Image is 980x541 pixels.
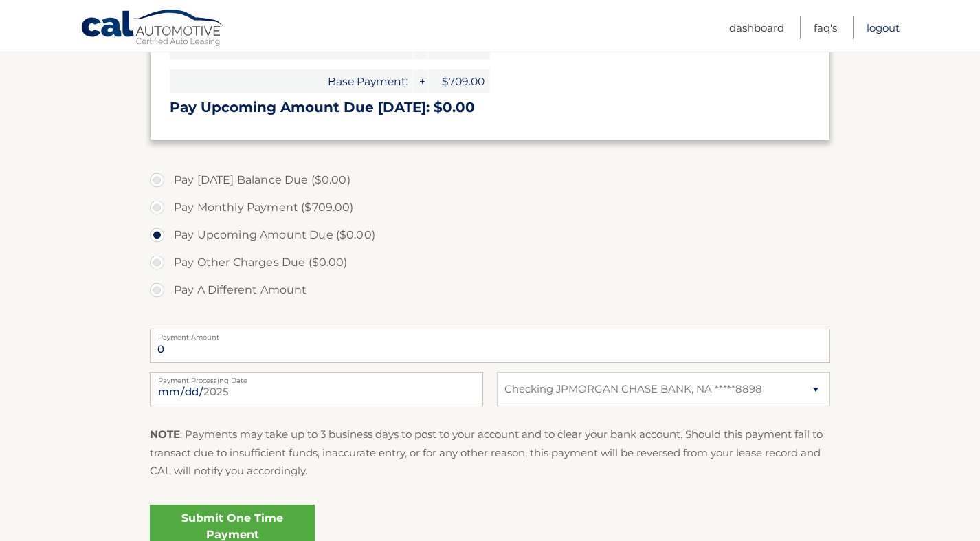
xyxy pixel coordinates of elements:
[150,372,483,383] label: Payment Processing Date
[428,69,490,93] span: $709.00
[150,329,830,340] label: Payment Amount
[150,249,830,276] label: Pay Other Charges Due ($0.00)
[414,69,427,93] span: +
[150,329,830,363] input: Payment Amount
[150,194,830,221] label: Pay Monthly Payment ($709.00)
[150,372,483,406] input: Payment Date
[867,16,900,39] a: Logout
[150,428,180,441] strong: NOTE
[150,426,830,480] p: : Payments may take up to 3 business days to post to your account and to clear your bank account....
[80,9,225,49] a: Cal Automotive
[170,69,413,93] span: Base Payment:
[150,166,830,194] label: Pay [DATE] Balance Due ($0.00)
[150,221,830,249] label: Pay Upcoming Amount Due ($0.00)
[729,16,784,39] a: Dashboard
[170,99,810,116] h3: Pay Upcoming Amount Due [DATE]: $0.00
[150,276,830,304] label: Pay A Different Amount
[814,16,837,39] a: FAQ's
